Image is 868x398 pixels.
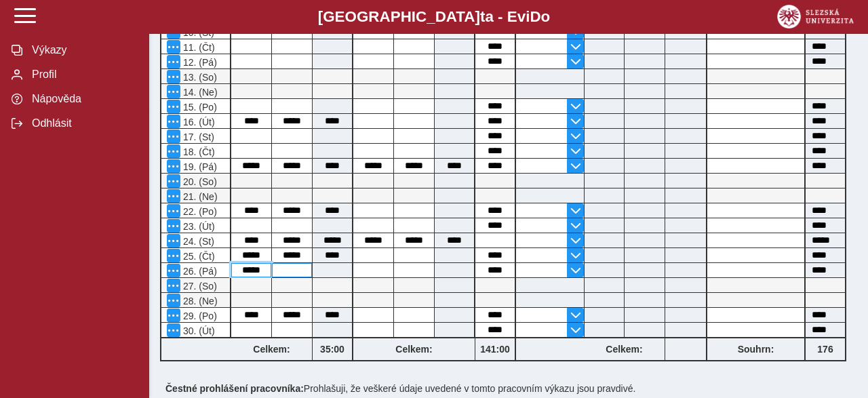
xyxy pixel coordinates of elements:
[180,27,214,38] span: 10. (St)
[480,8,485,25] span: t
[180,251,215,262] span: 25. (Čt)
[167,100,180,113] button: Menu
[231,344,312,355] b: Celkem:
[584,344,665,355] b: Celkem:
[180,191,218,202] span: 21. (Ne)
[167,219,180,233] button: Menu
[167,234,180,247] button: Menu
[180,296,218,306] span: 28. (Ne)
[167,85,180,98] button: Menu
[167,294,180,307] button: Menu
[167,130,180,143] button: Menu
[180,311,217,321] span: 29. (Po)
[777,5,854,28] img: logo_web_su.png
[167,323,180,337] button: Menu
[167,40,180,54] button: Menu
[180,146,215,157] span: 18. (Čt)
[167,279,180,292] button: Menu
[167,309,180,322] button: Menu
[167,115,180,128] button: Menu
[180,206,217,217] span: 22. (Po)
[738,344,774,355] b: Souhrn:
[180,266,217,277] span: 26. (Pá)
[167,174,180,188] button: Menu
[28,68,138,81] span: Profil
[167,55,180,68] button: Menu
[180,281,217,292] span: 27. (So)
[180,236,214,247] span: 24. (St)
[180,87,218,98] span: 14. (Ne)
[28,93,138,105] span: Nápověda
[28,44,138,56] span: Výkazy
[180,325,215,336] span: 30. (Út)
[167,264,180,277] button: Menu
[180,176,217,187] span: 20. (So)
[180,161,217,172] span: 19. (Pá)
[180,132,214,142] span: 17. (St)
[806,344,845,355] b: 176
[180,221,215,232] span: 23. (Út)
[165,383,304,394] b: Čestné prohlášení pracovníka:
[167,159,180,173] button: Menu
[541,8,551,25] span: o
[353,344,475,355] b: Celkem:
[167,204,180,218] button: Menu
[180,117,215,127] span: 16. (Út)
[180,57,217,68] span: 12. (Pá)
[167,70,180,83] button: Menu
[475,344,515,355] b: 141:00
[180,102,217,113] span: 15. (Po)
[167,249,180,262] button: Menu
[180,42,215,53] span: 11. (Čt)
[41,8,827,26] b: [GEOGRAPHIC_DATA] a - Evi
[167,189,180,203] button: Menu
[313,344,352,355] b: 35:00
[180,72,217,83] span: 13. (So)
[530,8,540,25] span: D
[167,144,180,158] button: Menu
[28,117,138,130] span: Odhlásit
